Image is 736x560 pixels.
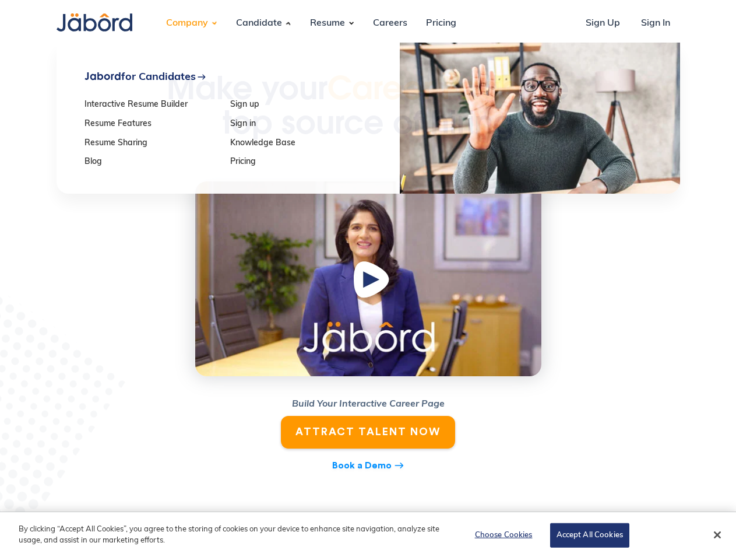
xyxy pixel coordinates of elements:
a: Sign in [230,120,368,129]
div: Resume [301,8,354,39]
button: Accept All Cookies [550,523,629,548]
div: Company [157,8,217,39]
a: open lightbox [195,181,541,377]
a: Careers [364,8,417,39]
span: Jabord [84,69,121,82]
a: Sign In [632,8,679,39]
a: Resume Sharing [84,139,223,149]
button: Choose Cookies [467,524,540,547]
a: ATTRACT TALENT NOW [281,416,455,448]
a: Blog [84,157,223,167]
img: Candidate Signup [399,43,680,194]
a: Jabordfor Candidateseast [84,71,368,83]
a: Knowledge Base [230,139,368,149]
strong: ATTRACT TALENT NOW [295,426,441,437]
div: east [197,72,206,81]
div: Candidate [227,8,291,39]
a: Pricing [417,8,466,39]
a: Sign Up [576,8,629,39]
a: Interactive Resume Builder [84,100,223,110]
p: By clicking “Accept All Cookies”, you agree to the storing of cookies on your device to enhance s... [19,524,442,547]
img: Play Button [351,260,395,305]
div: for Candidates [84,71,196,83]
img: Company Career Page [195,181,541,377]
img: Jabord Candidate [57,13,132,32]
div: east [394,458,404,474]
a: Resume Features [84,120,223,129]
strong: Build Your Interactive Career Page [292,400,445,409]
button: Close [705,522,730,548]
a: Sign up [230,100,368,110]
div: Book a Demo [332,459,392,473]
a: Book a Demoeast [281,458,455,474]
nav: Candidate [57,43,680,194]
a: Pricing [230,157,368,167]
